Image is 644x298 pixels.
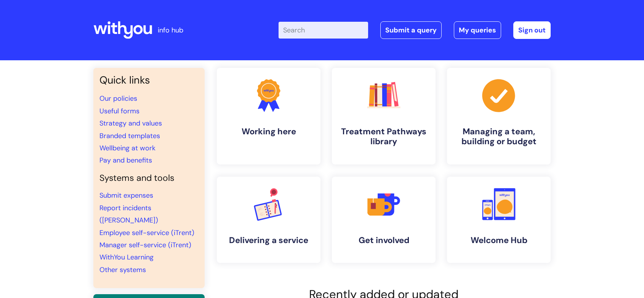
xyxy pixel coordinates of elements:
[99,143,155,153] a: Wellbeing at work
[99,131,160,140] a: Branded templates
[217,68,320,164] a: Working here
[99,74,199,86] h3: Quick links
[338,127,429,147] h4: Treatment Pathways library
[99,156,152,165] a: Pay and benefits
[380,21,442,39] a: Submit a query
[453,235,545,245] h4: Welcome Hub
[454,21,501,39] a: My queries
[99,203,158,225] a: Report incidents ([PERSON_NAME])
[338,235,429,245] h4: Get involved
[99,94,137,103] a: Our policies
[513,21,551,39] a: Sign out
[332,68,436,164] a: Treatment Pathways library
[99,240,191,250] a: Manager self-service (iTrent)
[99,173,199,184] h4: Systems and tools
[99,228,194,237] a: Employee self-service (iTrent)
[447,68,551,164] a: Managing a team, building or budget
[217,177,320,263] a: Delivering a service
[453,127,545,147] h4: Managing a team, building or budget
[223,127,314,137] h4: Working here
[158,24,183,36] p: info hub
[279,22,368,39] input: Search
[332,177,436,263] a: Get involved
[99,191,153,200] a: Submit expenses
[447,177,551,263] a: Welcome Hub
[99,106,139,116] a: Useful forms
[99,265,146,274] a: Other systems
[223,235,314,245] h4: Delivering a service
[99,119,162,128] a: Strategy and values
[279,21,551,39] div: | -
[99,253,154,262] a: WithYou Learning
